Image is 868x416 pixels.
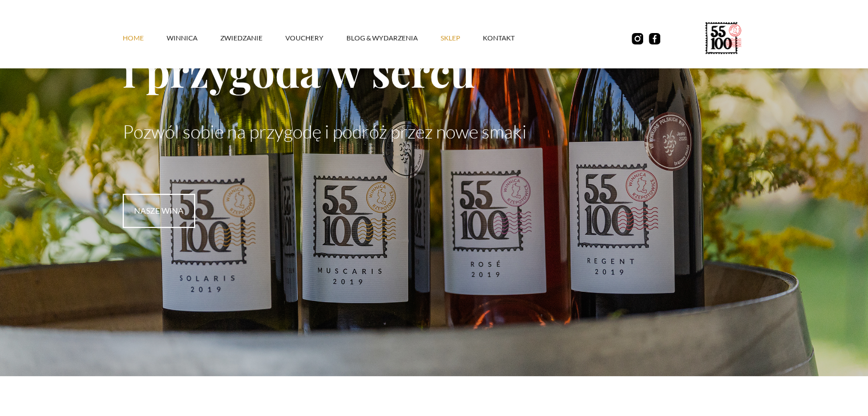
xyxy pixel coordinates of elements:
[167,21,220,55] a: winnica
[346,21,441,55] a: Blog & Wydarzenia
[123,194,195,228] a: nasze wina
[441,21,483,55] a: SKLEP
[123,121,746,142] p: Pozwól sobie na przygodę i podróż przez nowe smaki
[220,21,285,55] a: ZWIEDZANIE
[285,21,346,55] a: vouchery
[123,21,167,55] a: Home
[483,21,538,55] a: kontakt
